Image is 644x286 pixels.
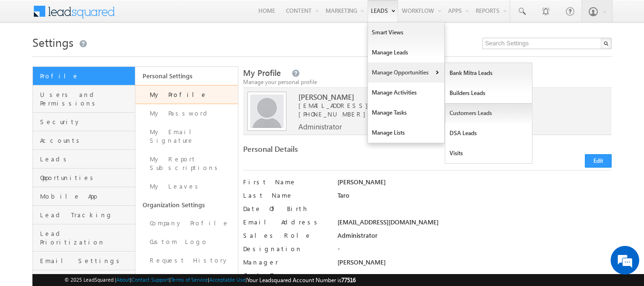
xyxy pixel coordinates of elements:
span: Users and Permissions [40,90,133,107]
div: Personal Details [243,145,423,158]
span: Your Leadsquared Account Number is [247,276,356,284]
span: Opportunities [40,173,133,182]
a: Lead Prioritization [33,224,135,252]
a: Manage Lists [368,123,444,143]
label: Old Team [243,271,328,280]
a: Terms of Service [171,276,208,283]
a: Manage Activities [368,83,444,103]
div: - [337,271,612,285]
a: Bank Mitra Leads [445,63,532,83]
a: Security [33,113,135,131]
button: Edit [585,154,612,168]
span: Accounts [40,136,133,145]
div: [PERSON_NAME] [337,178,612,191]
a: My Leaves [135,177,238,196]
span: [EMAIL_ADDRESS][DOMAIN_NAME] [298,101,593,110]
label: Manager [243,258,328,266]
label: Last Name [243,191,328,200]
a: Users and Permissions [33,85,135,113]
a: Acceptable Use [209,276,245,283]
span: Security [40,117,133,126]
span: [PERSON_NAME] [298,93,593,101]
a: Builders Leads [445,83,532,103]
span: My Profile [243,67,281,78]
div: Manage your personal profile [243,78,612,86]
a: My Profile [135,85,238,104]
label: First Name [243,178,328,186]
a: Smart Views [368,22,444,42]
a: Accounts [33,131,135,150]
a: Manage Opportunities [368,63,444,83]
span: Profile [40,72,133,80]
div: - [337,244,612,258]
span: Lead Tracking [40,211,133,219]
a: My Report Subscriptions [135,150,238,177]
a: Leads [33,150,135,169]
span: Lead Prioritization [40,229,133,246]
a: Visits [445,143,532,163]
span: Settings [32,34,73,50]
a: Personal Settings [135,67,238,85]
a: Mobile App [33,187,135,206]
input: Search Settings [482,38,612,49]
a: About [116,276,130,283]
a: My Password [135,104,238,123]
a: Lead Tracking [33,206,135,224]
a: Customers Leads [445,103,532,123]
a: Profile [33,67,135,85]
span: © 2025 LeadSquared | | | | | [64,275,356,285]
div: Administrator [337,231,612,244]
a: Organization Settings [135,196,238,214]
span: 77516 [341,276,356,284]
label: Designation [243,244,328,253]
label: Sales Role [243,231,328,240]
span: Administrator [298,122,342,131]
span: Email Settings [40,256,133,265]
a: Opportunities [33,169,135,187]
span: [PHONE_NUMBER] [298,110,370,118]
a: Email Settings [33,252,135,270]
a: Contact Support [132,276,169,283]
span: Leads [40,155,133,163]
label: Date Of Birth [243,204,328,213]
a: DSA Leads [445,123,532,143]
a: My Email Signature [135,123,238,150]
a: Request History [135,251,238,270]
div: [PERSON_NAME] [337,258,612,271]
span: Mobile App [40,192,133,201]
a: Custom Logo [135,233,238,251]
div: [EMAIL_ADDRESS][DOMAIN_NAME] [337,218,612,231]
div: Taro [337,191,612,204]
a: Manage Leads [368,42,444,63]
label: Email Address [243,218,328,226]
a: Company Profile [135,214,238,233]
a: Manage Tasks [368,103,444,123]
